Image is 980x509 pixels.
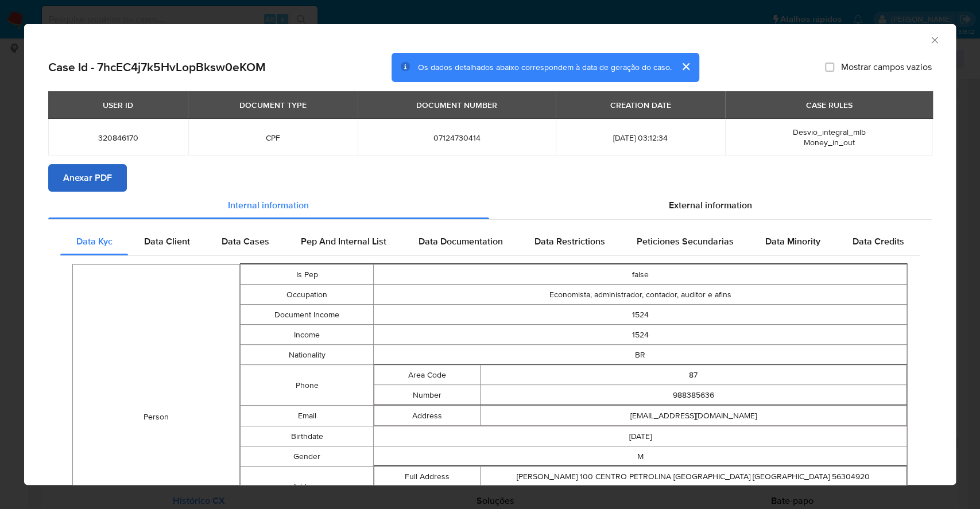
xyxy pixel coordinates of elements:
span: [DATE] 03:12:34 [570,133,711,143]
td: [DATE] [374,426,907,446]
td: Is Pep [240,265,373,285]
button: Fechar a janela [929,34,939,45]
span: Desvio_integral_mlb [792,126,865,138]
td: M [374,446,907,467]
div: Detailed info [48,192,932,219]
span: Data Kyc [76,235,113,248]
td: Email [240,406,373,426]
div: DOCUMENT TYPE [233,95,313,115]
div: USER ID [96,95,140,115]
td: Number [374,385,481,405]
span: Data Credits [852,235,904,248]
td: BR [374,345,907,365]
td: Address [240,467,373,507]
span: Peticiones Secundarias [637,235,734,248]
div: DOCUMENT NUMBER [409,95,504,115]
span: External information [669,199,752,212]
td: Address [374,406,481,426]
span: Anexar PDF [63,165,112,191]
button: cerrar [672,53,699,80]
td: Occupation [240,285,373,305]
td: Full Address [374,467,481,487]
span: Data Restrictions [534,235,605,248]
h2: Case Id - 7hcEC4j7k5HvLopBksw0eKOM [48,60,266,75]
span: Data Client [144,235,190,248]
span: Mostrar campos vazios [841,61,932,73]
td: Economista, administrador, contador, auditor e afins [374,285,907,305]
span: Data Cases [222,235,269,248]
span: 07124730414 [371,133,542,143]
span: Data Documentation [418,235,502,248]
span: CPF [202,133,344,143]
span: Internal information [228,199,309,212]
span: Pep And Internal List [301,235,386,248]
button: Anexar PDF [48,164,127,192]
td: Phone [240,365,373,406]
span: Data Minority [765,235,820,248]
td: 988385636 [481,385,907,405]
td: Area Code [374,365,481,385]
td: Gender [240,446,373,467]
td: false [374,265,907,285]
td: [PERSON_NAME] 100 CENTRO PETROLINA [GEOGRAPHIC_DATA] [GEOGRAPHIC_DATA] 56304920 [481,467,907,487]
td: 1524 [374,325,907,345]
span: Os dados detalhados abaixo correspondem à data de geração do caso. [418,61,672,73]
td: Birthdate [240,426,373,446]
div: Detailed internal info [60,228,920,255]
td: 87 [481,365,907,385]
div: CREATION DATE [603,95,677,115]
input: Mostrar campos vazios [825,63,834,72]
td: 1524 [374,305,907,325]
td: Nationality [240,345,373,365]
td: Document Income [240,305,373,325]
div: closure-recommendation-modal [24,24,956,485]
td: Income [240,325,373,345]
span: Money_in_out [803,137,854,148]
span: 320846170 [62,133,175,143]
div: CASE RULES [799,95,859,115]
td: [EMAIL_ADDRESS][DOMAIN_NAME] [481,406,907,426]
